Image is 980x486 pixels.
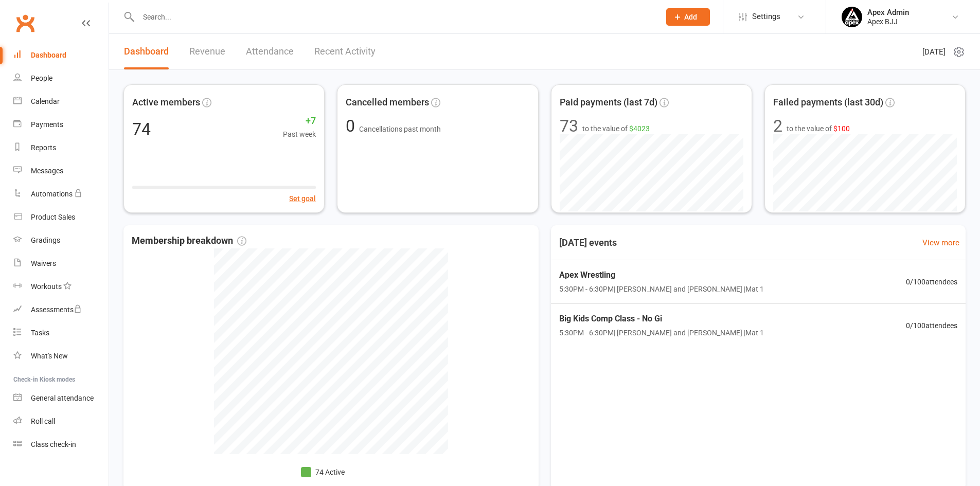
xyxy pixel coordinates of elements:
div: Class check-in [31,440,76,448]
a: General attendance kiosk mode [13,387,109,410]
div: 74 [132,121,151,137]
a: Workouts [13,275,109,298]
span: [DATE] [922,46,946,58]
div: Apex BJJ [867,17,909,26]
div: Gradings [31,236,60,244]
span: Add [684,13,697,21]
span: Membership breakdown [132,233,246,248]
span: 0 / 100 attendees [906,320,957,331]
div: Reports [31,143,56,152]
a: Recent Activity [314,34,376,69]
div: Product Sales [31,213,75,221]
li: 74 Active [301,466,345,478]
a: Messages [13,159,109,183]
a: Waivers [13,252,109,275]
span: 0 [346,116,359,136]
a: Reports [13,136,109,159]
div: Roll call [31,417,55,425]
div: Messages [31,167,63,175]
a: View more [922,237,959,249]
span: Past week [283,129,316,140]
div: Tasks [31,329,49,337]
span: +7 [283,114,316,129]
div: What's New [31,352,68,360]
a: Payments [13,113,109,136]
span: Failed payments (last 30d) [773,95,883,110]
a: Revenue [189,34,225,69]
a: Tasks [13,321,109,345]
div: Apex Admin [867,8,909,17]
span: Apex Wrestling [559,268,764,282]
img: thumb_image1745496852.png [842,7,862,27]
a: Attendance [246,34,294,69]
a: Assessments [13,298,109,321]
span: to the value of [787,123,850,134]
div: 73 [560,118,578,134]
span: Big Kids Comp Class - No Gi [559,312,764,326]
input: Search... [135,10,653,24]
a: Dashboard [13,44,109,67]
span: $100 [833,124,850,133]
div: Payments [31,120,63,129]
button: Add [666,8,710,26]
button: Set goal [289,193,316,204]
div: Automations [31,190,73,198]
a: What's New [13,345,109,368]
span: $4023 [629,124,650,133]
div: Assessments [31,305,82,314]
div: General attendance [31,394,94,402]
span: Settings [752,5,780,28]
div: People [31,74,52,82]
a: Dashboard [124,34,169,69]
span: 5:30PM - 6:30PM | [PERSON_NAME] and [PERSON_NAME] | Mat 1 [559,327,764,338]
span: 0 / 100 attendees [906,276,957,287]
span: 5:30PM - 6:30PM | [PERSON_NAME] and [PERSON_NAME] | Mat 1 [559,283,764,295]
span: Cancellations past month [359,125,441,133]
span: Active members [132,95,200,110]
a: Automations [13,183,109,206]
span: Cancelled members [346,95,429,110]
h3: [DATE] events [551,233,625,252]
a: Gradings [13,229,109,252]
div: Workouts [31,282,62,291]
a: Class kiosk mode [13,433,109,456]
a: People [13,67,109,90]
div: Calendar [31,97,60,105]
div: Waivers [31,259,56,267]
span: to the value of [582,123,650,134]
span: Paid payments (last 7d) [560,95,657,110]
a: Clubworx [12,10,38,36]
div: 2 [773,118,782,134]
a: Calendar [13,90,109,113]
div: Dashboard [31,51,66,59]
a: Roll call [13,410,109,433]
a: Product Sales [13,206,109,229]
